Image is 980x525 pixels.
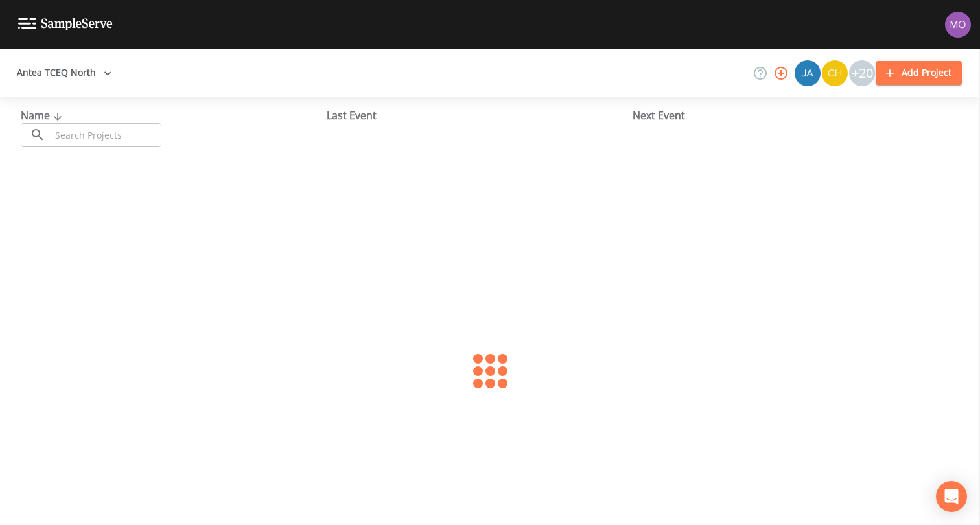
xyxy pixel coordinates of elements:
[795,60,821,86] img: 2e773653e59f91cc345d443c311a9659
[51,123,161,147] input: Search Projects
[633,108,939,123] div: Next Event
[876,61,962,85] button: Add Project
[945,12,971,38] img: 4e251478aba98ce068fb7eae8f78b90c
[936,481,967,512] div: Open Intercom Messenger
[21,108,65,122] span: Name
[12,61,117,85] button: Antea TCEQ North
[18,18,113,30] img: logo
[821,60,848,86] div: Charles Medina
[327,108,633,123] div: Last Event
[794,60,821,86] div: James Whitmire
[849,60,875,86] div: +20
[822,60,848,86] img: c74b8b8b1c7a9d34f67c5e0ca157ed15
